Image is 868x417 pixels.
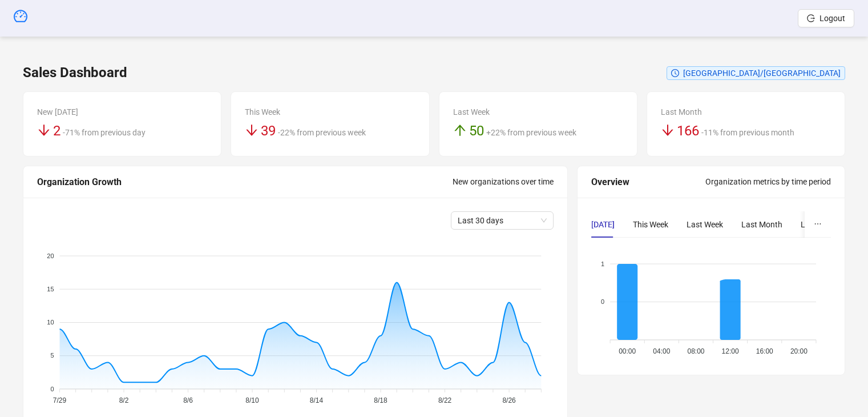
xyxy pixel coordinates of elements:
tspan: 5 [50,352,54,359]
tspan: 20 [47,252,54,259]
tspan: 0 [50,385,54,392]
span: Organization metrics by time period [705,177,831,186]
span: arrow-down [661,123,675,137]
div: This Week [633,218,668,231]
span: arrow-up [453,123,467,137]
div: Organization Growth [37,175,453,189]
tspan: 04:00 [653,347,671,355]
span: -71% from previous day [63,128,146,137]
tspan: 16:00 [756,347,773,355]
tspan: 8/2 [119,396,129,404]
tspan: 1 [601,260,604,267]
button: ellipsis [805,211,831,238]
span: New organizations over time [453,177,554,186]
span: arrow-down [37,123,51,137]
tspan: 20:00 [790,347,808,355]
tspan: 15 [47,286,54,292]
tspan: 7/29 [53,396,67,404]
span: logout [807,14,815,22]
tspan: 00:00 [619,347,636,355]
span: ellipsis [814,220,822,228]
tspan: 8/6 [183,396,193,404]
span: Last 30 days [458,212,547,229]
div: Last Month [661,106,831,118]
span: -11% from previous month [701,128,794,137]
div: Last Week [453,106,623,118]
span: 166 [677,123,699,139]
span: arrow-down [245,123,259,137]
span: +22% from previous week [486,128,576,137]
tspan: 12:00 [722,347,739,355]
tspan: 8/14 [310,396,324,404]
span: [GEOGRAPHIC_DATA]/[GEOGRAPHIC_DATA] [683,69,841,78]
div: Last Week [687,218,723,231]
div: Overview [591,175,705,189]
tspan: 8/18 [374,396,387,404]
span: 39 [261,123,276,139]
span: clock-circle [671,69,679,77]
tspan: 8/22 [438,396,452,404]
h3: Sales Dashboard [23,64,127,82]
div: Last 3 Months [801,218,852,231]
div: [DATE] [591,218,615,231]
tspan: 8/10 [245,396,259,404]
span: dashboard [14,9,27,23]
tspan: 8/26 [502,396,516,404]
span: 2 [53,123,60,139]
tspan: 08:00 [688,347,705,355]
tspan: 0 [601,298,604,305]
span: Logout [819,14,845,23]
div: Last Month [741,218,782,231]
div: This Week [245,106,415,118]
button: Logout [798,9,854,27]
span: -22% from previous week [278,128,366,137]
tspan: 10 [47,319,54,326]
div: New [DATE] [37,106,207,118]
span: 50 [469,123,484,139]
